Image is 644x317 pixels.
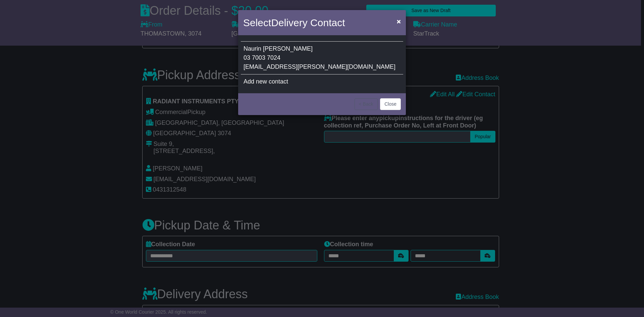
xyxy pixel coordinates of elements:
[244,78,288,85] span: Add new contact
[355,98,378,110] button: < Back
[310,17,345,28] span: Contact
[244,45,261,52] span: Naurin
[244,63,395,70] span: [EMAIL_ADDRESS][PERSON_NAME][DOMAIN_NAME]
[244,54,280,61] span: 03 7003 7024
[397,17,401,25] span: ×
[263,45,313,52] span: [PERSON_NAME]
[243,15,345,30] h4: Select
[271,17,307,28] span: Delivery
[380,98,401,110] button: Close
[393,14,404,28] button: Close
